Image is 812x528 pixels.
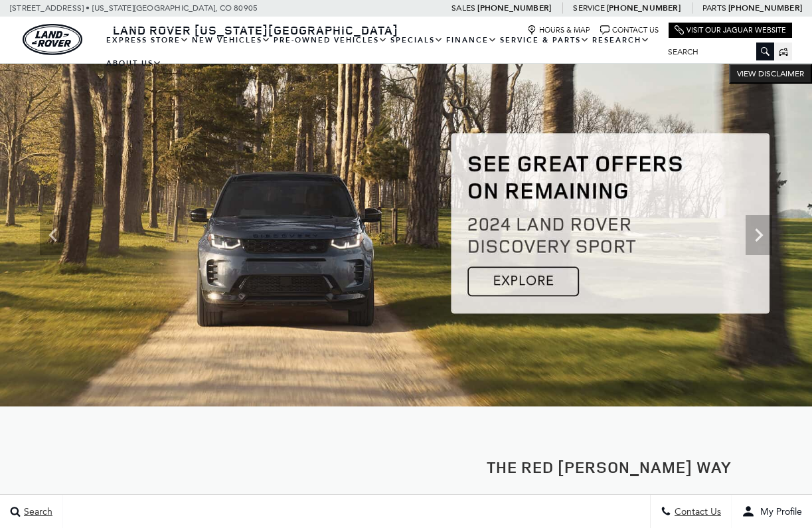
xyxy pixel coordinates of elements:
[191,29,272,52] a: New Vehicles
[573,3,604,13] span: Service
[732,495,812,528] button: user-profile-menu
[451,3,475,13] span: Sales
[23,24,82,55] img: Land Rover
[728,3,802,13] a: [PHONE_NUMBER]
[675,25,786,35] a: Visit Our Jaguar Website
[755,506,802,517] span: My Profile
[21,506,52,517] span: Search
[658,44,774,60] input: Search
[477,3,551,13] a: [PHONE_NUMBER]
[105,29,658,75] nav: Main Navigation
[499,29,591,52] a: Service & Parts
[113,22,398,38] span: Land Rover [US_STATE][GEOGRAPHIC_DATA]
[702,3,726,13] span: Parts
[105,29,191,52] a: EXPRESS STORE
[607,3,681,13] a: [PHONE_NUMBER]
[272,29,389,52] a: Pre-Owned Vehicles
[23,24,82,55] a: land-rover
[729,64,812,84] button: VIEW DISCLAIMER
[389,29,445,52] a: Specials
[445,29,499,52] a: Finance
[737,68,804,79] span: VIEW DISCLAIMER
[10,3,258,13] a: [STREET_ADDRESS] • [US_STATE][GEOGRAPHIC_DATA], CO 80905
[527,25,590,35] a: Hours & Map
[416,458,803,476] h2: The Red [PERSON_NAME] Way
[671,506,721,517] span: Contact Us
[591,29,651,52] a: Research
[600,25,659,35] a: Contact Us
[105,22,406,38] a: Land Rover [US_STATE][GEOGRAPHIC_DATA]
[105,52,163,75] a: About Us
